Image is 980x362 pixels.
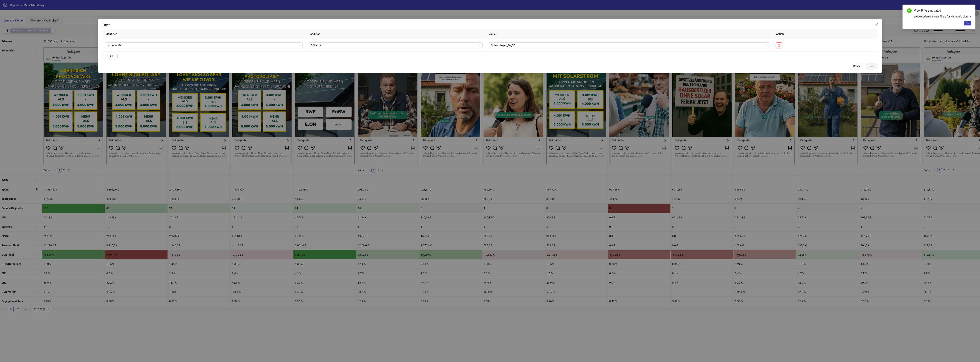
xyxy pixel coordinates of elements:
span: OK [966,22,969,25]
th: Action [773,29,877,39]
span: check-circle [907,8,912,13]
span: EQUALS [311,43,480,48]
span: delete [778,44,780,47]
span: Cancel [853,65,861,68]
button: Save [866,63,877,69]
a: Close [967,8,971,13]
div: Filter [103,23,877,27]
th: Identifier [103,29,306,39]
span: close [875,23,878,26]
span: Account ID [108,43,300,48]
th: Value [486,29,773,39]
th: Condition [306,29,486,39]
button: OK [964,21,971,25]
button: Cancel [850,63,864,69]
div: We've updated a view filters for Meta Ads Library [914,14,971,19]
span: Add [110,55,115,58]
span: plus [106,55,108,58]
button: Add [103,53,118,59]
div: View Filters updated [914,8,971,13]
button: Close [874,21,880,27]
span: Solaranlagen_30_DE [491,43,768,48]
